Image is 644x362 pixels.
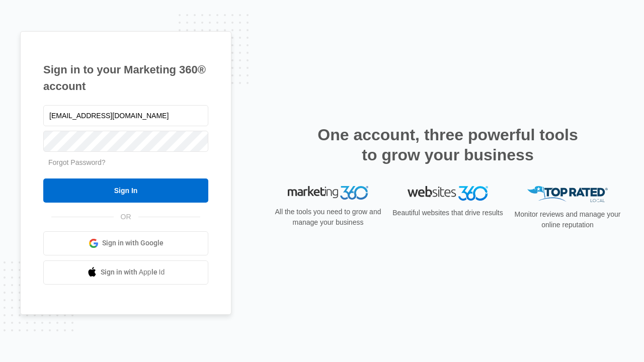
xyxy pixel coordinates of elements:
[43,260,208,285] a: Sign in with Apple Id
[408,186,488,201] img: Websites 360
[272,207,384,228] p: All the tools you need to grow and manage your business
[314,125,581,165] h2: One account, three powerful tools to grow your business
[101,267,165,278] span: Sign in with Apple Id
[43,178,208,203] input: Sign In
[391,208,504,218] p: Beautiful websites that drive results
[288,186,368,200] img: Marketing 360
[511,209,624,230] p: Monitor reviews and manage your online reputation
[43,105,208,126] input: Email
[43,231,208,255] a: Sign in with Google
[48,158,106,166] a: Forgot Password?
[43,61,208,95] h1: Sign in to your Marketing 360® account
[527,186,608,203] img: Top Rated Local
[102,238,164,248] span: Sign in with Google
[114,212,138,222] span: OR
